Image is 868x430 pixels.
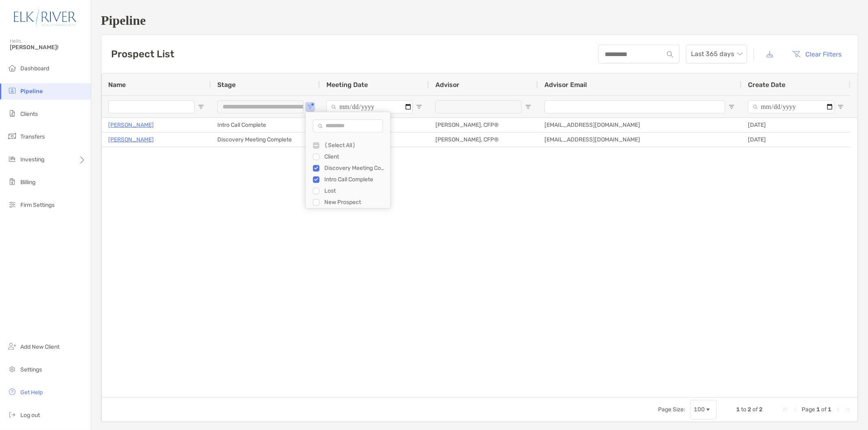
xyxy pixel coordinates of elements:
[748,100,834,113] input: Create Date Filter Input
[691,45,742,63] span: Last 365 days
[108,135,154,145] a: [PERSON_NAME]
[759,406,763,413] span: 2
[326,81,368,89] span: Meeting Date
[821,406,826,413] span: of
[728,104,735,110] button: Open Filter Menu
[326,100,413,113] input: Meeting Date Filter Input
[7,364,17,374] img: settings icon
[694,406,705,413] div: 100
[111,48,174,60] h3: Prospect List
[198,104,204,110] button: Open Filter Menu
[435,81,459,89] span: Advisor
[20,389,43,396] span: Get Help
[7,86,17,96] img: pipeline icon
[20,412,40,419] span: Log out
[108,120,154,130] a: [PERSON_NAME]
[324,176,385,183] div: Intro Call Complete
[544,100,725,113] input: Advisor Email Filter Input
[7,131,17,141] img: transfers icon
[748,406,751,413] span: 2
[828,406,831,413] span: 1
[211,118,320,132] div: Intro Call Complete
[538,132,741,147] div: [EMAIL_ADDRESS][DOMAIN_NAME]
[313,119,383,132] input: Search filter values
[7,387,17,397] img: get-help icon
[802,406,815,413] span: Page
[7,200,17,209] img: firm-settings icon
[416,104,422,110] button: Open Filter Menu
[741,406,746,413] span: to
[658,406,685,413] div: Page Size:
[525,104,531,110] button: Open Filter Menu
[7,109,17,118] img: clients icon
[108,100,195,113] input: Name Filter Input
[20,133,45,140] span: Transfers
[305,112,391,208] div: Column Filter
[429,132,538,147] div: [PERSON_NAME], CFP®
[835,406,841,413] div: Next Page
[20,366,42,373] span: Settings
[10,3,81,33] img: Zoe Logo
[544,81,587,89] span: Advisor Email
[736,406,740,413] span: 1
[741,132,851,147] div: [DATE]
[844,406,851,413] div: Last Page
[324,187,385,194] div: Lost
[7,410,17,419] img: logout icon
[786,45,848,63] button: Clear Filters
[782,406,789,413] div: First Page
[429,118,538,132] div: [PERSON_NAME], CFP®
[324,153,385,160] div: Client
[816,406,820,413] span: 1
[20,111,38,117] span: Clients
[306,140,390,219] div: Filter List
[20,179,35,186] span: Billing
[101,13,858,28] h1: Pipeline
[324,199,385,206] div: New Prospect
[108,81,126,89] span: Name
[837,104,844,110] button: Open Filter Menu
[748,81,785,89] span: Create Date
[690,400,717,419] div: Page Size
[7,341,17,351] img: add_new_client icon
[741,118,851,132] div: [DATE]
[324,142,385,149] div: (Select All)
[538,118,741,132] div: [EMAIL_ADDRESS][DOMAIN_NAME]
[7,177,17,187] img: billing icon
[10,44,86,51] span: [PERSON_NAME]!
[7,63,17,73] img: dashboard icon
[667,51,673,57] img: input icon
[20,65,49,72] span: Dashboard
[20,156,44,163] span: Investing
[20,202,55,208] span: Firm Settings
[307,104,313,110] button: Open Filter Menu
[792,406,798,413] div: Previous Page
[324,165,385,172] div: Discovery Meeting Complete
[20,343,59,350] span: Add New Client
[217,81,236,89] span: Stage
[211,132,320,147] div: Discovery Meeting Complete
[752,406,758,413] span: of
[20,88,43,95] span: Pipeline
[7,154,17,164] img: investing icon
